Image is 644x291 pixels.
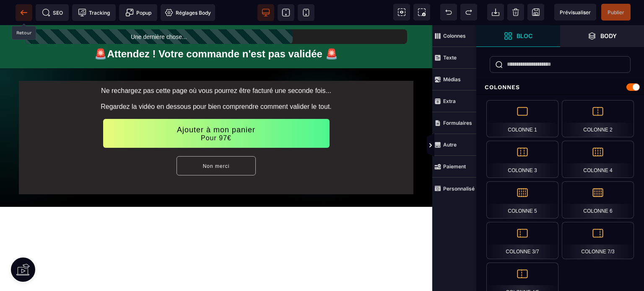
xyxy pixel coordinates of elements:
div: Colonne 1 [486,100,558,137]
strong: Body [600,33,617,39]
h2: 🚨Attendez ! Votre commande n'est pas validée 🚨 [25,19,407,39]
strong: Autre [443,142,457,148]
span: Paiement [432,156,476,178]
text: Une dernière chose... [131,8,187,15]
span: Médias [432,69,476,90]
span: Aperçu [554,4,596,21]
span: Tracking [78,8,110,17]
span: Métadata SEO [36,4,69,21]
span: Colonnes [432,25,476,47]
span: Enregistrer [527,4,544,21]
div: Colonne 2 [562,100,634,137]
span: Ouvrir les calques [560,25,644,47]
text: Regardez la vidéo en dessous pour bien comprendre comment valider le tout. [25,76,407,88]
span: Rétablir [460,4,477,21]
span: Formulaires [432,112,476,134]
span: Importer [487,4,504,21]
strong: Médias [443,76,461,82]
strong: Texte [443,54,457,61]
div: Colonne 5 [486,181,558,219]
span: Afficher les vues [476,133,485,158]
span: Voir les composants [393,4,410,21]
span: Créer une alerte modale [119,4,157,21]
span: Retour [16,4,32,21]
span: Texte [432,47,476,69]
div: Colonne 7/3 [562,222,634,259]
span: Voir bureau [257,4,274,21]
div: Colonne 3/7 [486,222,558,259]
span: Autre [432,134,476,156]
div: Colonnes [476,80,644,95]
strong: Colonnes [443,33,466,39]
button: Non merci [177,131,256,150]
span: Prévisualiser [560,9,591,15]
span: Personnalisé [432,178,476,199]
span: Popup [125,8,151,17]
span: Code de suivi [72,4,116,21]
strong: Bloc [517,33,532,39]
span: Ouvrir les blocs [476,25,560,47]
div: Colonne 3 [486,141,558,178]
span: Réglages Body [165,8,211,17]
span: Extra [432,90,476,112]
span: Voir tablette [278,4,294,21]
span: Défaire [440,4,457,21]
strong: Formulaires [443,120,472,126]
span: Voir mobile [298,4,314,21]
div: Colonne 6 [562,181,634,219]
span: Favicon [161,4,215,21]
strong: Extra [443,98,456,104]
span: Publier [608,9,624,15]
span: Nettoyage [507,4,524,21]
span: Capture d'écran [413,4,430,21]
span: Enregistrer le contenu [601,4,631,21]
button: Ajouter à mon panierPour 97€ [103,94,330,123]
text: Ne rechargez pas cette page où vous pourrez être facturé une seconde fois... [25,60,407,72]
span: SEO [42,8,63,17]
strong: Paiement [443,163,466,170]
strong: Personnalisé [443,185,475,192]
div: Colonne 4 [562,141,634,178]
